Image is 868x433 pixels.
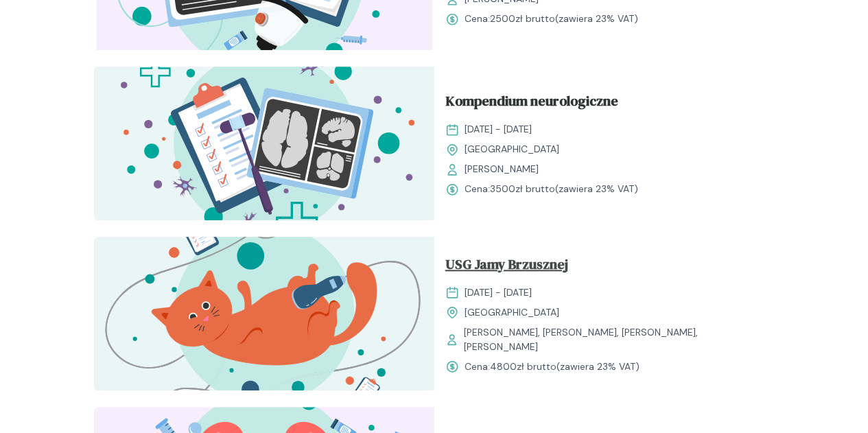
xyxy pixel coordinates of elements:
span: 4800 zł brutto [490,360,556,373]
span: USG Jamy Brzusznej [445,254,568,280]
span: [GEOGRAPHIC_DATA] [465,142,559,156]
span: 3500 zł brutto [490,183,555,195]
span: Cena: (zawiera 23% VAT) [465,360,640,374]
span: [PERSON_NAME], [PERSON_NAME], [PERSON_NAME], [PERSON_NAME] [464,325,764,354]
span: Kompendium neurologiczne [445,91,618,117]
img: ZpbG_h5LeNNTxNnP_USG_JB_T.svg [94,237,434,390]
span: [PERSON_NAME] [465,162,539,176]
a: Kompendium neurologiczne [445,91,764,117]
a: USG Jamy Brzusznej [445,254,764,280]
span: [DATE] - [DATE] [465,285,532,300]
span: Cena: (zawiera 23% VAT) [465,182,638,196]
span: Cena: (zawiera 23% VAT) [465,12,638,26]
span: 2500 zł brutto [490,12,555,25]
img: Z2B805bqstJ98kzs_Neuro_T.svg [94,67,434,220]
span: [GEOGRAPHIC_DATA] [465,305,559,320]
span: [DATE] - [DATE] [465,122,532,137]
